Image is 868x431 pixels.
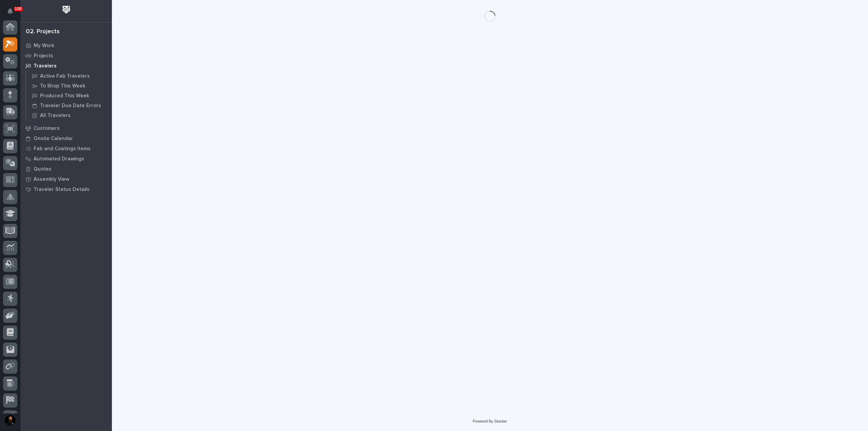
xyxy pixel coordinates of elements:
[60,3,73,16] img: Workspace Logo
[34,187,90,193] p: Traveler Status Details
[26,111,112,120] a: All Travelers
[20,133,112,143] a: Onsite Calendar
[20,40,112,51] a: My Work
[34,43,54,49] p: My Work
[34,156,84,162] p: Automated Drawings
[8,8,17,19] div: Notifications100
[34,136,73,142] p: Onsite Calendar
[20,143,112,154] a: Fab and Coatings Items
[26,101,112,110] a: Traveler Due Date Errors
[26,71,112,81] a: Active Fab Travelers
[34,125,60,132] p: Customers
[34,63,57,69] p: Travelers
[3,4,17,18] button: Notifications
[40,73,90,79] p: Active Fab Travelers
[20,123,112,133] a: Customers
[40,83,85,89] p: To Shop This Week
[26,81,112,91] a: To Shop This Week
[34,176,69,182] p: Assembly View
[20,184,112,194] a: Traveler Status Details
[20,51,112,61] a: Projects
[15,6,22,11] p: 100
[20,164,112,174] a: Quotes
[34,53,53,59] p: Projects
[20,174,112,184] a: Assembly View
[26,28,60,36] div: 02. Projects
[34,146,91,152] p: Fab and Coatings Items
[40,113,71,119] p: All Travelers
[34,166,52,172] p: Quotes
[473,419,507,423] a: Powered By Stacker
[40,93,89,99] p: Produced This Week
[20,154,112,164] a: Automated Drawings
[3,413,17,428] button: users-avatar
[40,103,101,109] p: Traveler Due Date Errors
[26,91,112,100] a: Produced This Week
[20,61,112,71] a: Travelers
